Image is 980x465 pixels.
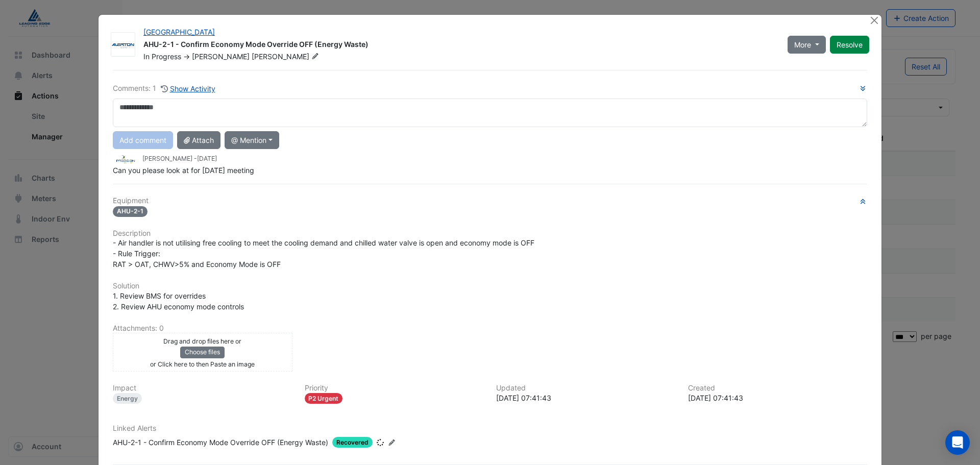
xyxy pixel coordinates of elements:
[113,384,292,393] h6: Impact
[305,384,484,393] h6: Priority
[113,324,867,333] h6: Attachments: 0
[113,154,138,165] img: Precision Group
[177,131,220,149] button: Attach
[688,393,868,403] div: [DATE] 07:41:43
[113,166,254,175] span: Can you please look at for [DATE] meeting
[163,337,241,345] small: Drag and drop files here or
[945,430,970,455] div: Open Intercom Messenger
[869,15,879,26] button: Close
[688,384,868,393] h6: Created
[143,39,775,52] div: AHU-2-1 - Confirm Economy Mode Override OFF (Energy Waste)
[192,52,250,61] span: [PERSON_NAME]
[180,347,225,358] button: Choose files
[332,437,373,448] span: Recovered
[788,36,826,54] button: More
[113,437,328,448] div: AHU-2-1 - Confirm Economy Mode Override OFF (Energy Waste)
[794,39,811,50] span: More
[111,40,135,50] img: Alerton
[388,439,396,447] fa-icon: Edit Linked Alerts
[143,28,215,36] a: [GEOGRAPHIC_DATA]
[160,83,216,94] button: Show Activity
[305,393,343,404] div: P2 Urgent
[197,155,217,162] span: 2025-08-11 07:41:43
[183,52,190,61] span: ->
[113,393,142,404] div: Energy
[252,52,321,62] span: [PERSON_NAME]
[496,384,676,393] h6: Updated
[113,229,867,238] h6: Description
[113,197,867,205] h6: Equipment
[113,206,148,217] span: AHU-2-1
[142,154,217,163] small: [PERSON_NAME] -
[113,282,867,290] h6: Solution
[150,360,255,368] small: or Click here to then Paste an image
[113,238,534,268] span: - Air handler is not utilising free cooling to meet the cooling demand and chilled water valve is...
[496,393,676,403] div: [DATE] 07:41:43
[113,291,244,311] span: 1. Review BMS for overrides 2. Review AHU economy mode controls
[830,36,869,54] button: Resolve
[113,424,867,433] h6: Linked Alerts
[113,83,216,94] div: Comments: 1
[143,52,181,61] span: In Progress
[225,131,279,149] button: @ Mention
